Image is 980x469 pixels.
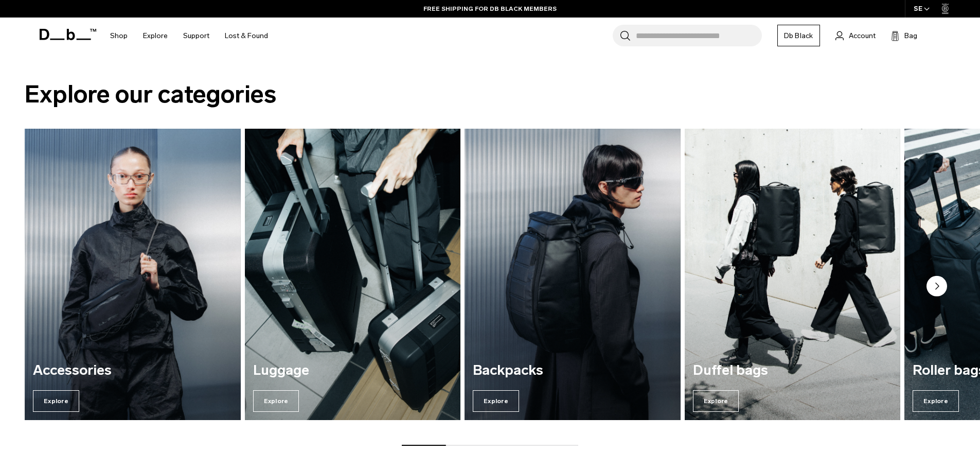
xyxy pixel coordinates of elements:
nav: Main Navigation [102,18,276,54]
button: Bag [891,29,917,42]
a: Accessories Explore [25,129,241,420]
a: Explore [143,18,168,54]
span: Explore [913,390,959,412]
a: Db Black [777,25,820,46]
button: Next slide [926,276,947,299]
div: 4 / 7 [685,129,901,420]
h3: Duffel bags [693,363,893,378]
span: Bag [904,30,917,41]
span: Explore [473,390,519,412]
span: Explore [33,390,79,412]
a: Backpacks Explore [465,129,681,420]
h3: Accessories [33,363,233,378]
div: 1 / 7 [25,129,241,420]
span: Explore [693,390,739,412]
a: Lost & Found [225,18,268,54]
div: 2 / 7 [245,129,461,420]
a: Shop [110,18,128,54]
span: Explore [253,390,299,412]
div: 3 / 7 [465,129,681,420]
h2: Explore our categories [25,76,955,113]
a: Account [835,29,876,42]
a: Support [183,18,209,54]
a: Duffel bags Explore [685,129,901,420]
a: Luggage Explore [245,129,461,420]
h3: Backpacks [473,363,672,378]
span: Account [849,30,876,41]
h3: Luggage [253,363,453,378]
a: FREE SHIPPING FOR DB BLACK MEMBERS [423,4,557,13]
